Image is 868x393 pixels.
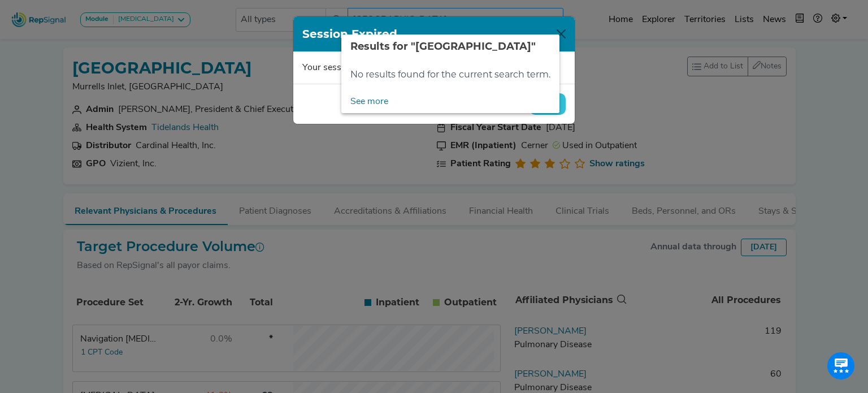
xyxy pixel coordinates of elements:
[341,63,559,86] div: No results found for the current search term.
[552,25,570,43] button: Close
[293,52,575,84] div: Your session has expired. Please log in to continue.
[302,25,397,42] h1: Session Expired
[350,40,536,53] span: Results for "[GEOGRAPHIC_DATA]"
[341,90,397,113] a: See more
